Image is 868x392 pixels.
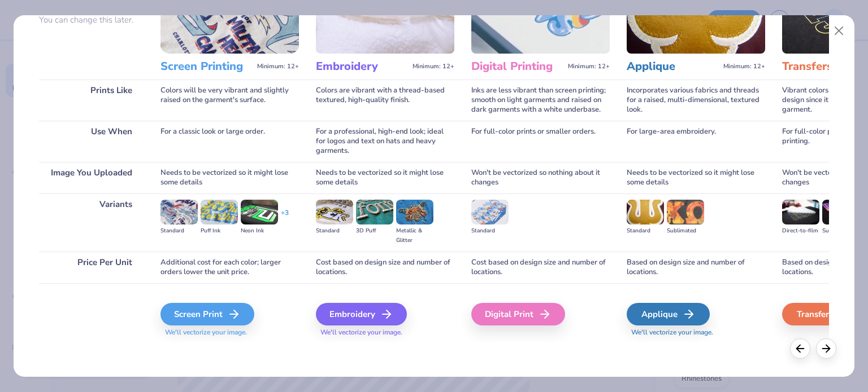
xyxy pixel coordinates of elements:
div: Additional cost for each color; larger orders lower the unit price. [160,252,299,283]
div: Applique [627,303,710,325]
div: Colors are vibrant with a thread-based textured, high-quality finish. [316,80,454,121]
div: Needs to be vectorized so it might lose some details [316,162,454,193]
div: Digital Print [471,303,565,325]
div: For full-color prints or smaller orders. [471,121,610,162]
div: For a professional, high-end look; ideal for logos and text on hats and heavy garments. [316,121,454,162]
span: We'll vectorize your image. [316,328,454,337]
div: Screen Print [160,303,254,325]
div: Direct-to-film [782,226,819,236]
img: Standard [316,200,353,224]
div: Standard [316,226,353,236]
div: Use When [39,121,144,162]
div: Standard [471,226,509,236]
p: You can change this later. [39,15,144,25]
div: Price Per Unit [39,252,144,283]
div: Variants [39,193,144,252]
div: Metallic & Glitter [396,226,433,245]
div: Colors will be very vibrant and slightly raised on the garment's surface. [160,80,299,121]
div: Based on design size and number of locations. [627,252,765,283]
span: Minimum: 12+ [413,63,454,71]
div: Needs to be vectorized so it might lose some details [160,162,299,193]
div: Transfers [782,303,865,325]
div: Puff Ink [201,226,238,236]
h3: Screen Printing [160,59,253,74]
div: Cost based on design size and number of locations. [316,252,454,283]
div: For large-area embroidery. [627,121,765,162]
img: 3D Puff [356,200,393,224]
div: 3D Puff [356,226,393,236]
h3: Embroidery [316,59,408,74]
span: Minimum: 12+ [257,63,299,71]
img: Sublimated [667,200,704,224]
div: Needs to be vectorized so it might lose some details [627,162,765,193]
img: Standard [471,200,509,224]
div: For a classic look or large order. [160,121,299,162]
div: Cost based on design size and number of locations. [471,252,610,283]
div: Inks are less vibrant than screen printing; smooth on light garments and raised on dark garments ... [471,80,610,121]
div: Embroidery [316,303,407,325]
div: Won't be vectorized so nothing about it changes [471,162,610,193]
div: Neon Ink [241,226,278,236]
div: Image You Uploaded [39,162,144,193]
div: Prints Like [39,80,144,121]
span: We'll vectorize your image. [627,328,765,337]
span: We'll vectorize your image. [160,328,299,337]
img: Neon Ink [241,200,278,224]
h3: Digital Printing [471,59,563,74]
div: Standard [627,226,664,236]
div: Incorporates various fabrics and threads for a raised, multi-dimensional, textured look. [627,80,765,121]
div: Standard [160,226,198,236]
div: Sublimated [667,226,704,236]
h3: Applique [627,59,719,74]
img: Puff Ink [201,200,238,224]
img: Direct-to-film [782,200,819,224]
button: Close [828,20,850,42]
div: + 3 [281,208,289,227]
div: Supacolor [822,226,860,236]
span: Minimum: 12+ [568,63,610,71]
span: Minimum: 12+ [723,63,765,71]
img: Supacolor [822,200,860,224]
img: Metallic & Glitter [396,200,433,224]
img: Standard [160,200,198,224]
img: Standard [627,200,664,224]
